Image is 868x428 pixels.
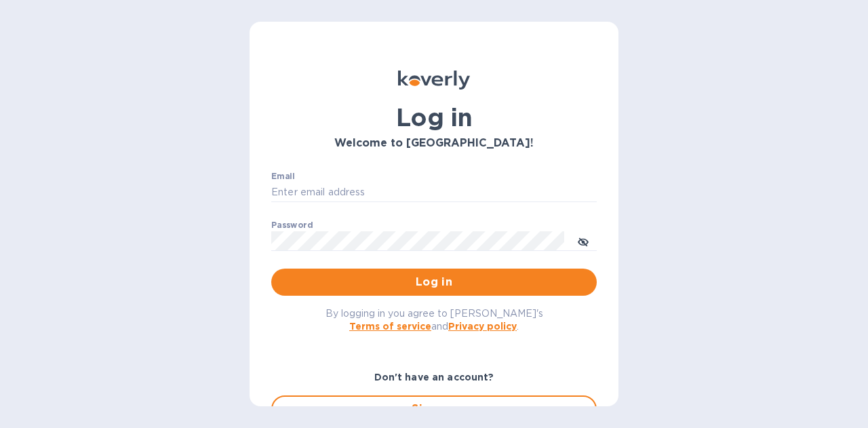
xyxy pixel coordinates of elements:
[349,321,431,332] a: Terms of service
[271,221,313,229] label: Password
[271,103,597,132] h1: Log in
[271,137,597,150] h3: Welcome to [GEOGRAPHIC_DATA]!
[448,321,517,332] a: Privacy policy
[570,227,597,254] button: toggle password visibility
[271,172,295,180] label: Email
[374,372,494,383] b: Don't have an account?
[398,71,470,90] img: Koverly
[271,395,597,423] button: Sign up
[271,182,597,203] input: Enter email address
[271,269,597,296] button: Log in
[325,308,543,332] span: By logging in you agree to [PERSON_NAME]'s and .
[283,401,585,417] span: Sign up
[282,274,586,290] span: Log in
